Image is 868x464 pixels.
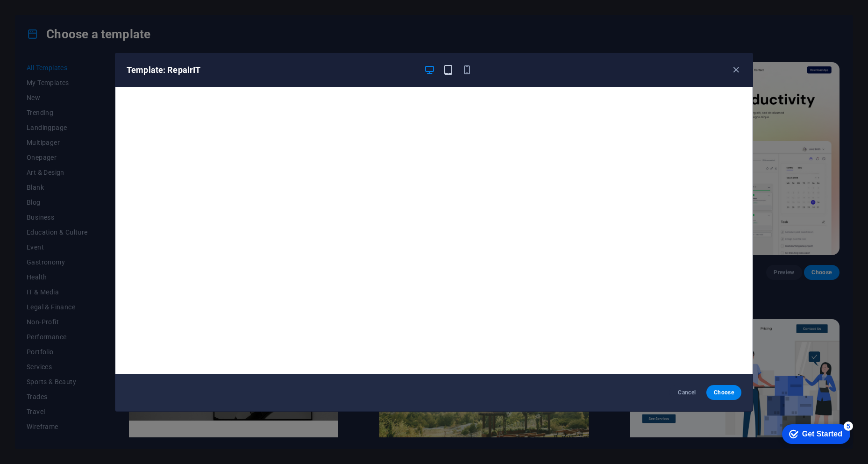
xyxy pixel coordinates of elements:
[127,64,416,76] h6: Template: RepairIT
[677,389,697,396] span: Cancel
[7,5,76,24] div: Get Started 5 items remaining, 0% complete
[669,385,704,400] button: Cancel
[706,385,741,400] button: Choose
[69,2,78,11] div: 5
[28,10,68,19] div: Get Started
[714,389,734,396] span: Choose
